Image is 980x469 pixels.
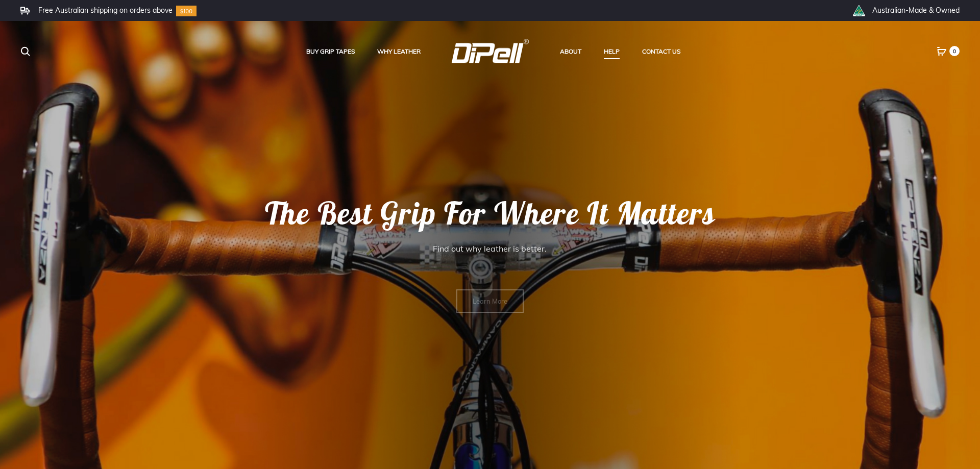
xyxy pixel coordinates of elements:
[642,45,680,58] a: Contact Us
[20,7,30,15] img: Frame.svg
[377,45,421,58] a: Why Leather
[604,45,620,58] a: Help
[949,46,960,56] span: 0
[38,6,173,15] li: Free Australian shipping on orders above
[852,5,865,16] img: th_right_icon2.png
[174,194,806,232] rs-layer: The Best Grip For Where It Matters
[176,6,197,16] img: Group-10.svg
[937,46,947,56] a: 0
[872,6,960,15] li: Australian-Made & Owned
[306,45,355,58] a: Buy Grip Tapes
[451,39,529,63] img: DiPell
[560,45,581,58] a: About
[174,240,806,257] rs-layer: Find out why leather is better.
[456,289,524,313] a: Learn More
